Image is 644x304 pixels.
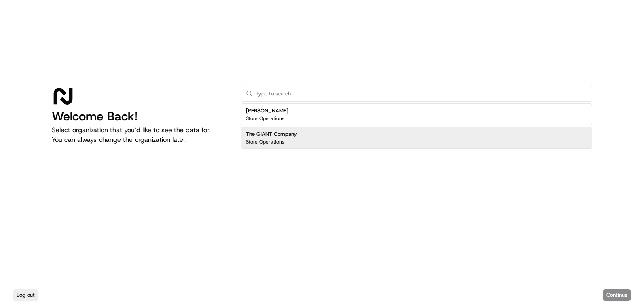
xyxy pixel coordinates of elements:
[241,102,592,150] div: Suggestions
[52,125,228,145] p: Select organization that you’d like to see the data for. You can always change the organization l...
[246,115,284,122] p: Store Operations
[256,85,587,101] input: Type to search...
[13,289,38,301] button: Log out
[246,107,288,114] h2: [PERSON_NAME]
[246,139,284,145] p: Store Operations
[246,131,297,138] h2: The GIANT Company
[52,109,228,124] h1: Welcome Back!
